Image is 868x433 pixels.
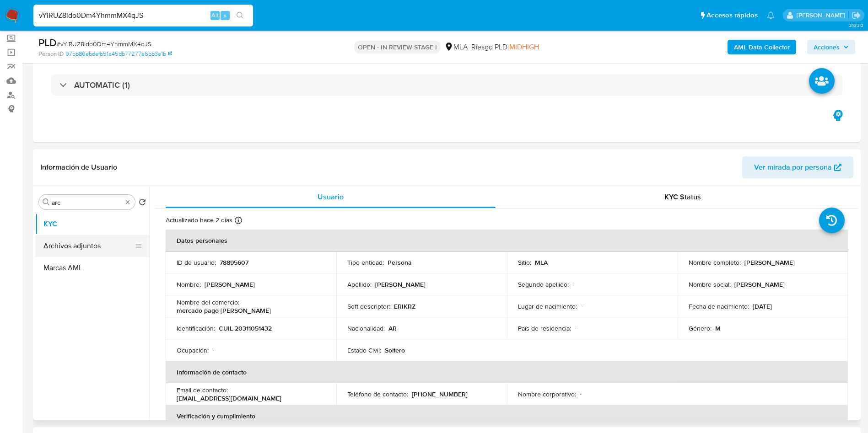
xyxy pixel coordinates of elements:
[572,280,574,289] p: -
[388,258,412,267] p: Persona
[664,192,701,202] span: KYC Status
[35,257,150,279] button: Marcas AML
[715,324,721,332] p: M
[753,302,772,310] p: [DATE]
[347,390,408,398] p: Teléfono de contacto :
[139,198,146,208] button: Volver al orden por defecto
[74,80,130,90] h3: AUTOMATIC (1)
[318,192,344,202] span: Usuario
[518,302,577,310] p: Lugar de nacimiento :
[388,324,397,332] p: AR
[744,258,795,267] p: [PERSON_NAME]
[581,302,582,310] p: -
[509,42,539,52] span: MIDHIGH
[38,50,64,58] b: Person ID
[35,213,150,235] button: KYC
[166,405,848,427] th: Verificación y cumplimiento
[177,306,271,315] p: mercado pago [PERSON_NAME]
[849,21,863,29] span: 3.163.0
[65,50,172,58] a: 97bb86ebdefb51a45db77277a6bb3e1b
[40,163,117,172] h1: Información de Usuario
[375,280,426,289] p: [PERSON_NAME]
[689,324,712,332] p: Género :
[177,346,209,354] p: Ocupación :
[689,280,731,289] p: Nombre social :
[51,75,842,96] div: AUTOMATIC (1)
[177,298,239,306] p: Nombre del comercio :
[177,394,281,402] p: [EMAIL_ADDRESS][DOMAIN_NAME]
[33,10,253,21] input: Buscar usuario o caso...
[754,156,832,178] span: Ver mirada por persona
[219,324,272,332] p: CUIL 20311051432
[347,280,372,289] p: Apellido :
[354,41,441,53] p: OPEN - IN REVIEW STAGE I
[124,198,131,206] button: Borrar
[728,40,796,54] button: AML Data Collector
[689,258,741,267] p: Nombre completo :
[177,324,215,332] p: Identificación :
[518,258,531,267] p: Sitio :
[580,390,582,398] p: -
[394,302,415,310] p: ERIKRZ
[166,230,848,251] th: Datos personales
[205,280,255,289] p: [PERSON_NAME]
[518,280,569,289] p: Segundo apellido :
[220,258,248,267] p: 78895607
[38,35,57,50] b: PLD
[706,11,758,20] span: Accesos rápidos
[518,324,571,332] p: País de residencia :
[211,11,219,20] span: Alt
[767,11,775,19] a: Notificaciones
[807,40,855,54] button: Acciones
[852,11,861,20] a: Salir
[347,346,381,354] p: Estado Civil :
[52,198,122,207] input: Buscar
[177,258,216,267] p: ID de usuario :
[177,386,228,394] p: Email de contacto :
[734,280,785,289] p: [PERSON_NAME]
[347,302,390,310] p: Soft descriptor :
[347,258,384,267] p: Tipo entidad :
[471,42,539,52] span: Riesgo PLD:
[166,216,232,225] p: Actualizado hace 2 días
[166,361,848,383] th: Información de contacto
[444,42,468,52] div: MLA
[212,346,214,354] p: -
[347,324,385,332] p: Nacionalidad :
[734,40,790,54] b: AML Data Collector
[575,324,577,332] p: -
[412,390,468,398] p: [PHONE_NUMBER]
[518,390,576,398] p: Nombre corporativo :
[231,9,249,22] button: search-icon
[57,39,151,48] span: # vYiRUZ8ido0Dm4YhmmMX4qJS
[385,346,405,354] p: Soltero
[797,11,848,20] p: mariaeugenia.sanchez@mercadolibre.com
[177,280,201,289] p: Nombre :
[814,40,840,54] span: Acciones
[43,198,50,206] button: Buscar
[35,235,142,257] button: Archivos adjuntos
[535,258,548,267] p: MLA
[742,156,853,178] button: Ver mirada por persona
[224,11,226,20] span: s
[689,302,749,310] p: Fecha de nacimiento :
